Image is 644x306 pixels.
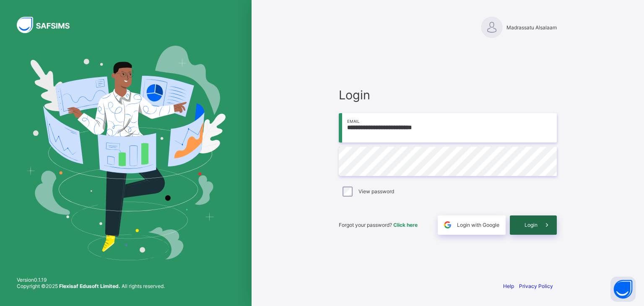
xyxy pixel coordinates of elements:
[393,222,418,228] a: Click here
[59,283,120,289] strong: Flexisaf Edusoft Limited.
[358,188,394,194] label: View password
[339,222,418,228] span: Forgot your password?
[610,277,636,302] button: Open asap
[339,88,557,102] span: Login
[26,46,226,260] img: Hero Image
[443,220,452,230] img: google.396cfc9801f0270233282035f929180a.svg
[17,277,165,283] span: Version 0.1.19
[506,24,557,31] span: Madrassatu Alsalaam
[457,222,499,228] span: Login with Google
[519,283,553,289] a: Privacy Policy
[17,17,80,33] img: SAFSIMS Logo
[525,222,538,228] span: Login
[17,283,165,289] span: Copyright © 2025 All rights reserved.
[503,283,514,289] a: Help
